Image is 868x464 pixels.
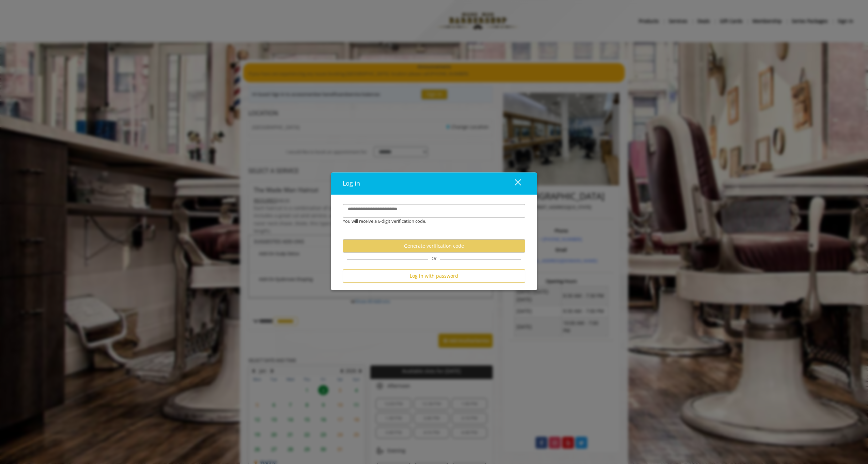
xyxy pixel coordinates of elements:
span: Log in [343,179,360,188]
div: close dialog [507,178,521,189]
button: Generate verification code [343,240,525,253]
button: close dialog [502,177,525,191]
div: You will receive a 6-digit verification code. [338,218,520,225]
button: Log in with password [343,270,525,283]
span: Or [428,256,440,262]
